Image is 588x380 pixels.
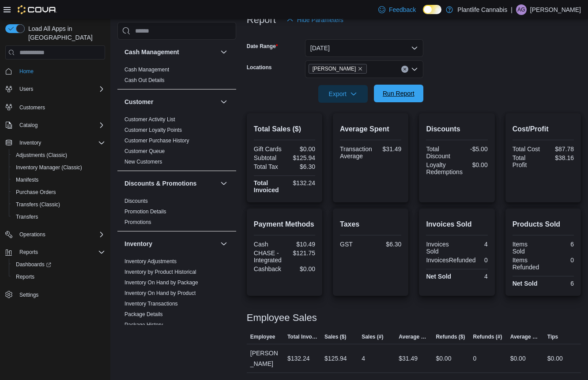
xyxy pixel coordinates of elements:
button: Catalog [2,119,109,131]
button: Settings [2,288,109,301]
span: Inventory [16,138,105,148]
h2: Invoices Sold [426,219,487,230]
span: [PERSON_NAME] [313,64,356,73]
a: Inventory Manager (Classic) [12,162,86,173]
p: Plantlife Cannabis [457,4,507,15]
button: Inventory [16,138,45,148]
span: Inventory Manager (Classic) [12,162,105,173]
strong: Total Invoiced [254,179,279,194]
h2: Discounts [426,124,487,134]
h2: Products Sold [513,219,574,230]
button: Reports [16,247,41,257]
div: Cash [254,241,283,248]
div: Total Profit [513,154,542,168]
a: Purchase Orders [12,187,60,197]
a: Customer Activity List [124,116,175,123]
span: Inventory On Hand by Product [124,290,196,297]
a: Customer Queue [124,148,165,154]
div: 6 [545,280,574,287]
span: Users [16,84,105,94]
h3: Employee Sales [247,313,317,323]
span: Customer Loyalty Points [124,127,182,134]
button: Users [2,83,109,95]
span: Adjustments (Classic) [12,150,105,160]
span: Transfers [16,213,38,220]
h3: Customer [124,97,153,106]
div: $0.00 [286,145,315,153]
a: Cash Out Details [124,77,165,83]
span: Run Report [383,89,415,98]
button: Run Report [374,85,423,102]
div: 0 [545,257,574,264]
div: Total Tax [254,163,283,170]
div: Ashley Godkin [516,4,527,15]
strong: Net Sold [426,273,451,280]
span: Transfers [12,212,105,222]
span: Load All Apps in [GEOGRAPHIC_DATA] [25,24,105,42]
span: Inventory On Hand by Package [124,279,198,286]
div: Cash Management [117,64,236,89]
h2: Payment Methods [254,219,315,230]
span: Operations [19,231,45,238]
a: Reports [12,272,38,282]
div: Total Cost [513,145,542,153]
button: Clear input [401,66,408,73]
button: Inventory [2,137,109,149]
h3: Report [247,15,276,25]
button: Reports [9,271,109,283]
span: Inventory Transactions [124,300,178,307]
span: New Customers [124,158,162,165]
a: Promotions [124,219,151,225]
button: Transfers [9,211,109,223]
button: Reports [2,246,109,258]
span: Reports [16,273,34,280]
div: InvoicesRefunded [426,257,475,264]
span: Hide Parameters [297,15,343,24]
a: Transfers (Classic) [12,199,64,210]
a: Inventory Transactions [124,301,178,307]
a: Transfers [12,212,41,222]
div: -$5.00 [459,145,488,153]
span: Transfers (Classic) [16,201,60,208]
a: Package Details [124,311,163,317]
span: Total Invoiced [287,333,317,340]
span: Inventory by Product Historical [124,268,196,276]
button: Customers [2,101,109,113]
div: Invoices Sold [426,241,455,255]
h2: Average Spent [340,124,401,134]
button: Transfers (Classic) [9,198,109,211]
button: Home [2,65,109,78]
span: Feedback [389,5,416,14]
span: Customer Purchase History [124,137,189,144]
span: Purchase Orders [16,189,56,196]
div: $38.16 [545,154,574,161]
span: Operations [16,229,105,240]
a: Inventory On Hand by Product [124,290,196,296]
label: Locations [247,64,272,71]
button: Discounts & Promotions [219,178,229,189]
a: Customer Purchase History [124,138,189,144]
span: Home [16,66,105,77]
a: Customer Loyalty Points [124,127,182,133]
span: Package History [124,321,163,328]
div: $0.00 [286,265,315,272]
span: Customer Activity List [124,116,175,123]
span: Dashboards [16,261,51,268]
span: Catalog [16,120,105,130]
a: Feedback [375,1,419,19]
span: Inventory Manager (Classic) [16,164,82,171]
div: $0.00 [466,161,488,168]
span: Reports [19,249,38,256]
div: Inventory [117,256,236,376]
div: $31.49 [399,353,418,364]
div: $132.24 [286,179,315,186]
div: $0.00 [436,353,451,364]
h2: Taxes [340,219,401,230]
div: $10.49 [286,241,315,248]
div: Cashback [254,265,283,272]
div: Subtotal [254,154,283,161]
a: Customers [16,102,49,113]
button: Inventory [219,238,229,249]
a: Package History [124,322,163,328]
span: Catalog [19,122,38,129]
